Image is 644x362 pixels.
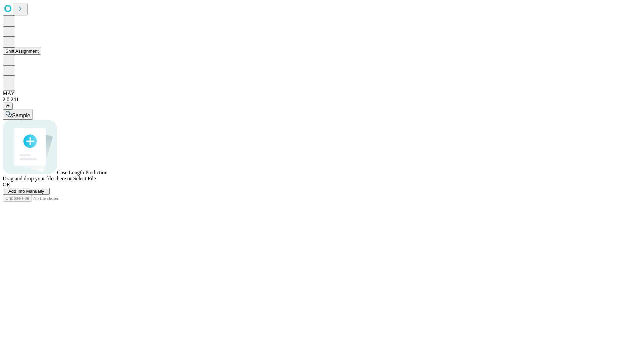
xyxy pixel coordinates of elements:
[3,103,13,110] button: @
[3,97,641,103] div: 2.0.241
[57,170,107,175] span: Case Length Prediction
[3,182,10,187] span: OR
[3,90,641,97] div: MAY
[12,113,30,118] span: Sample
[73,176,96,181] span: Select File
[3,188,50,195] button: Add Info Manually
[3,48,41,55] button: Shift Assignment
[3,110,33,120] button: Sample
[3,176,72,181] span: Drag and drop your files here or
[5,104,10,109] span: @
[8,189,44,194] span: Add Info Manually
